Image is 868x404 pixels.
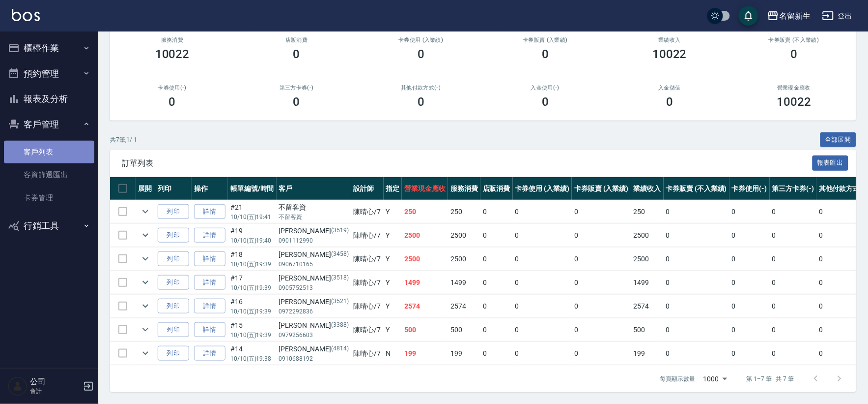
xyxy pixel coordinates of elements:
[513,224,572,247] td: 0
[158,228,189,243] button: 列印
[513,342,572,365] td: 0
[279,202,349,213] div: 不留客資
[4,163,94,186] a: 客資篩選匯出
[572,177,631,200] th: 卡券販賣 (入業績)
[770,271,817,294] td: 0
[664,224,729,247] td: 0
[293,47,300,61] h3: 0
[138,299,153,313] button: expand row
[351,177,384,200] th: 設計師
[384,224,402,247] td: Y
[652,47,687,61] h3: 10022
[279,354,349,363] p: 0910688192
[402,271,448,294] td: 1499
[739,6,758,26] button: save
[818,7,856,25] button: 登出
[664,295,729,318] td: 0
[744,85,844,91] h2: 營業現金應收
[513,271,572,294] td: 0
[572,200,631,223] td: 0
[122,85,223,91] h2: 卡券使用(-)
[448,318,480,342] td: 500
[384,295,402,318] td: Y
[155,177,192,200] th: 列印
[279,344,349,354] div: [PERSON_NAME]
[279,307,349,316] p: 0972292836
[228,342,277,365] td: #14
[790,47,797,61] h3: 0
[664,248,729,271] td: 0
[122,158,812,168] span: 訂單列表
[194,275,225,290] a: 詳情
[384,271,402,294] td: Y
[744,37,844,43] h2: 卡券販賣 (不入業績)
[820,132,857,148] button: 全部展開
[770,248,817,271] td: 0
[418,47,424,61] h3: 0
[770,200,817,223] td: 0
[572,271,631,294] td: 0
[402,318,448,342] td: 500
[402,248,448,271] td: 2500
[631,200,664,223] td: 250
[402,224,448,247] td: 2500
[194,299,225,314] a: 詳情
[246,85,347,91] h2: 第三方卡券(-)
[279,273,349,283] div: [PERSON_NAME]
[370,85,471,91] h2: 其他付款方式(-)
[513,177,572,200] th: 卡券使用 (入業績)
[664,318,729,342] td: 0
[572,295,631,318] td: 0
[495,85,595,91] h2: 入金使用(-)
[279,320,349,331] div: [PERSON_NAME]
[158,346,189,361] button: 列印
[402,200,448,223] td: 250
[228,318,277,342] td: #15
[448,200,480,223] td: 250
[293,95,300,109] h3: 0
[631,295,664,318] td: 2574
[402,295,448,318] td: 2574
[666,95,673,109] h3: 0
[4,35,94,61] button: 櫃檯作業
[631,177,664,200] th: 業績收入
[228,271,277,294] td: #17
[384,200,402,223] td: Y
[480,177,513,200] th: 店販消費
[384,177,402,200] th: 指定
[351,342,384,365] td: 陳晴心 /7
[619,37,720,43] h2: 業績收入
[279,236,349,245] p: 0901112990
[122,37,223,43] h3: 服務消費
[480,271,513,294] td: 0
[194,322,225,338] a: 詳情
[246,37,347,43] h2: 店販消費
[331,320,349,331] p: (3388)
[480,200,513,223] td: 0
[194,228,225,243] a: 詳情
[729,248,770,271] td: 0
[351,271,384,294] td: 陳晴心 /7
[4,213,94,239] button: 行銷工具
[770,295,817,318] td: 0
[448,342,480,365] td: 199
[158,275,189,290] button: 列印
[155,47,190,61] h3: 10022
[480,248,513,271] td: 0
[729,318,770,342] td: 0
[729,342,770,365] td: 0
[770,318,817,342] td: 0
[279,260,349,269] p: 0906710165
[8,376,28,396] img: Person
[384,248,402,271] td: Y
[230,236,274,245] p: 10/10 (五) 19:40
[729,271,770,294] td: 0
[660,374,696,383] p: 每頁顯示數量
[351,248,384,271] td: 陳晴心 /7
[169,95,176,109] h3: 0
[495,37,595,43] h2: 卡券販賣 (入業績)
[448,271,480,294] td: 1499
[542,95,549,109] h3: 0
[448,248,480,271] td: 2500
[4,112,94,137] button: 客戶管理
